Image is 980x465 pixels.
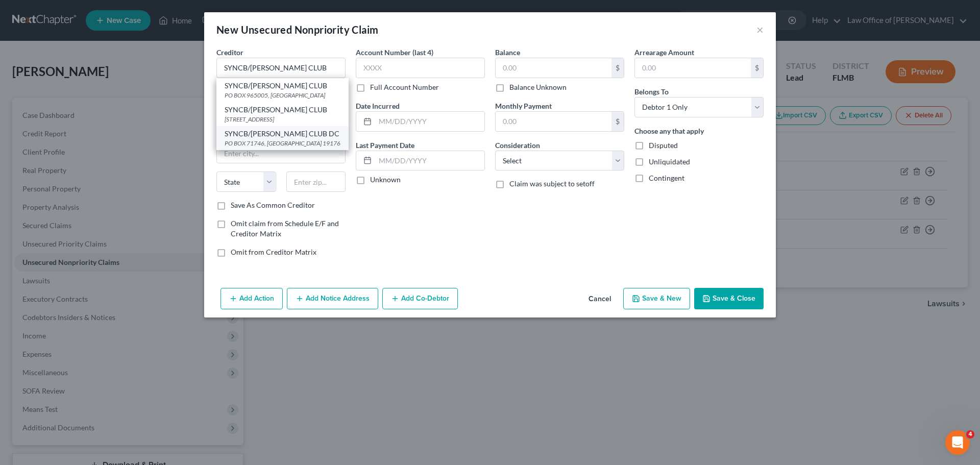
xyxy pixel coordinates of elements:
[370,175,401,185] label: Unknown
[496,112,611,131] input: 0.00
[751,58,763,78] div: $
[356,140,414,151] label: Last Payment Date
[756,23,764,36] button: ×
[635,58,751,78] input: 0.00
[611,58,624,78] div: $
[509,82,567,92] label: Balance Unknown
[217,143,345,163] input: Enter city...
[495,140,540,151] label: Consideration
[216,48,243,57] span: Creditor
[220,288,283,309] button: Add Action
[945,430,970,455] iframe: Intercom live chat
[611,112,624,131] div: $
[225,115,340,124] div: [STREET_ADDRESS]
[287,288,378,309] button: Add Notice Address
[356,47,433,58] label: Account Number (last 4)
[509,179,595,188] span: Claim was subject to setoff
[495,101,552,111] label: Monthly Payment
[694,288,764,309] button: Save & Close
[231,219,339,238] span: Omit claim from Schedule E/F and Creditor Matrix
[382,288,458,309] button: Add Co-Debtor
[225,91,340,100] div: PO BOX 965005, [GEOGRAPHIC_DATA]
[649,141,678,150] span: Disputed
[286,172,346,192] input: Enter zip...
[634,47,694,58] label: Arrearage Amount
[634,126,704,136] label: Choose any that apply
[231,248,316,256] span: Omit from Creditor Matrix
[634,87,669,96] span: Belongs To
[580,289,619,309] button: Cancel
[216,58,346,78] input: Search creditor by name...
[370,82,439,92] label: Full Account Number
[623,288,690,309] button: Save & New
[225,105,340,115] div: SYNCB/[PERSON_NAME] CLUB
[649,174,684,182] span: Contingent
[356,58,485,78] input: XXXX
[375,112,484,131] input: MM/DD/YYYY
[966,430,974,438] span: 4
[496,58,611,78] input: 0.00
[375,151,484,170] input: MM/DD/YYYY
[225,129,340,139] div: SYNCB/[PERSON_NAME] CLUB DC
[649,157,690,166] span: Unliquidated
[225,81,340,91] div: SYNCB/[PERSON_NAME] CLUB
[231,200,315,210] label: Save As Common Creditor
[216,22,378,37] div: New Unsecured Nonpriority Claim
[225,139,340,148] div: PO BOX 71746, [GEOGRAPHIC_DATA] 19176
[495,47,520,58] label: Balance
[356,101,400,111] label: Date Incurred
